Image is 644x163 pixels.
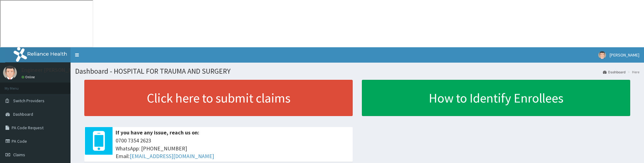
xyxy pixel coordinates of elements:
h1: Dashboard - HOSPITAL FOR TRAUMA AND SURGERY [75,67,639,75]
span: Dashboard [13,111,33,117]
span: [PERSON_NAME] [610,52,639,58]
a: How to Identify Enrollees [362,80,630,116]
img: User Image [3,66,17,80]
a: Click here to submit claims [84,80,353,116]
span: Switch Providers [13,98,44,103]
p: Engineer [PERSON_NAME] [21,67,84,73]
a: Online [21,75,36,79]
span: Claims [13,152,25,157]
a: Dashboard [603,69,626,75]
img: User Image [598,51,606,59]
span: 0700 7354 2623 WhatsApp: [PHONE_NUMBER] Email: [116,137,350,160]
li: Here [626,69,639,75]
b: If you have any issue, reach us on: [116,129,199,136]
a: [EMAIL_ADDRESS][DOMAIN_NAME] [130,153,214,160]
a: [PERSON_NAME] [594,47,644,63]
